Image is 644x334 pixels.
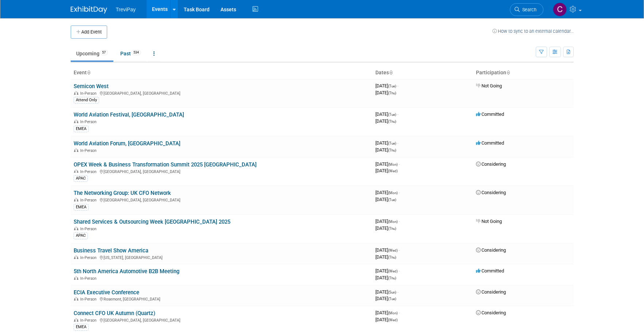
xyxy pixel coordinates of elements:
span: [DATE] [375,317,398,322]
a: Past534 [115,47,147,60]
a: Sort by Event Name [87,70,90,75]
img: In-Person Event [74,255,78,259]
span: - [399,161,400,167]
span: (Thu) [388,148,396,152]
span: - [399,247,400,253]
span: (Thu) [388,91,396,95]
img: Celia Ahrens [553,3,567,16]
span: [DATE] [375,219,400,224]
span: In-Person [80,318,99,323]
img: In-Person Event [74,198,78,201]
span: In-Person [80,255,99,260]
span: - [397,289,398,295]
span: [DATE] [375,254,396,260]
span: 534 [131,50,141,55]
div: [GEOGRAPHIC_DATA], [GEOGRAPHIC_DATA] [74,168,370,174]
span: [DATE] [375,190,400,195]
span: Committed [476,268,504,274]
a: Search [510,3,543,16]
span: - [399,268,400,274]
span: (Tue) [388,84,396,88]
img: In-Person Event [74,148,78,152]
span: (Tue) [388,198,396,202]
span: (Thu) [388,276,396,280]
img: In-Person Event [74,297,78,300]
span: [DATE] [375,147,396,153]
span: [DATE] [375,118,396,124]
span: - [399,310,400,315]
span: Considering [476,190,506,195]
span: (Mon) [388,162,398,166]
a: World Aviation Festival, [GEOGRAPHIC_DATA] [74,111,184,118]
div: [GEOGRAPHIC_DATA], [GEOGRAPHIC_DATA] [74,90,370,96]
th: Event [71,67,372,79]
span: (Wed) [388,169,398,173]
a: Connect CFO UK Autumn (Quartz) [74,310,155,317]
a: How to sync to an external calendar... [492,28,574,34]
span: (Thu) [388,119,396,123]
span: - [399,190,400,195]
span: [DATE] [375,161,400,167]
div: APAC [74,175,88,182]
img: In-Person Event [74,276,78,280]
span: (Tue) [388,141,396,145]
div: EMEA [74,126,89,132]
div: Rosemont, [GEOGRAPHIC_DATA] [74,296,370,302]
span: TreviPay [116,7,136,12]
span: (Tue) [388,113,396,117]
span: (Sun) [388,290,396,294]
span: [DATE] [375,197,396,202]
span: Not Going [476,83,502,89]
span: [DATE] [375,140,398,146]
a: 5th North America Automotive B2B Meeting [74,268,179,275]
span: (Thu) [388,227,396,231]
div: EMEA [74,324,89,330]
span: (Mon) [388,220,398,224]
a: Shared Services & Outsourcing Week [GEOGRAPHIC_DATA] 2025 [74,219,230,225]
span: Committed [476,111,504,117]
span: (Tue) [388,297,396,301]
span: [DATE] [375,296,396,301]
div: Attend Only [74,97,99,103]
span: In-Person [80,148,99,153]
span: - [397,140,398,146]
span: (Thu) [388,255,396,259]
span: Search [520,7,536,12]
a: ECIA Executive Conference [74,289,139,296]
span: [DATE] [375,168,398,173]
button: Add Event [71,25,107,39]
span: (Mon) [388,191,398,195]
span: (Wed) [388,318,398,322]
span: In-Person [80,276,99,281]
a: World Aviation Forum, [GEOGRAPHIC_DATA] [74,140,180,147]
a: Sort by Participation Type [506,70,510,75]
span: In-Person [80,297,99,302]
a: Sort by Start Date [389,70,393,75]
span: In-Person [80,227,99,231]
span: In-Person [80,91,99,96]
span: In-Person [80,169,99,174]
div: APAC [74,232,88,239]
img: In-Person Event [74,119,78,123]
span: [DATE] [375,310,400,315]
div: [US_STATE], [GEOGRAPHIC_DATA] [74,254,370,260]
span: (Mon) [388,311,398,315]
span: Not Going [476,219,502,224]
span: - [399,219,400,224]
img: In-Person Event [74,91,78,95]
a: Semicon West [74,83,109,90]
a: Upcoming57 [71,47,113,60]
div: EMEA [74,204,89,211]
span: [DATE] [375,111,398,117]
th: Dates [372,67,473,79]
span: Considering [476,289,506,295]
span: - [397,111,398,117]
span: [DATE] [375,90,396,95]
img: ExhibitDay [71,6,107,13]
a: The Networking Group: UK CFO Network [74,190,171,196]
div: [GEOGRAPHIC_DATA], [GEOGRAPHIC_DATA] [74,317,370,323]
span: Considering [476,161,506,167]
span: Considering [476,310,506,315]
span: In-Person [80,198,99,203]
span: [DATE] [375,83,398,89]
